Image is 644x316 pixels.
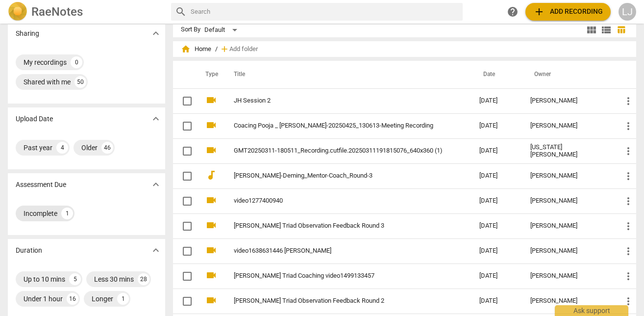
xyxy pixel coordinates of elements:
a: [PERSON_NAME] Triad Observation Feedback Round 3 [234,222,444,230]
div: [PERSON_NAME] [530,297,607,305]
div: Ask support [555,305,628,316]
div: 46 [101,142,113,154]
span: more_vert [622,195,634,207]
button: Table view [614,23,628,37]
td: [DATE] [471,188,522,213]
div: Sort By [181,26,200,33]
button: List view [599,23,614,37]
span: videocam [205,269,217,281]
div: 16 [67,293,78,305]
a: Help [504,3,521,21]
a: [PERSON_NAME] Triad Coaching video1499133457 [234,272,444,280]
td: [DATE] [471,88,522,113]
th: Title [222,61,471,88]
button: Show more [149,177,163,192]
span: add [533,6,545,18]
span: expand_more [150,244,162,256]
span: more_vert [622,95,634,107]
td: [DATE] [471,213,522,238]
div: 1 [117,293,129,305]
span: more_vert [622,120,634,132]
span: more_vert [622,245,634,257]
div: Default [204,22,241,38]
div: 4 [56,142,68,154]
span: Add recording [533,6,603,18]
div: [PERSON_NAME] [530,272,607,280]
div: Under 1 hour [24,294,63,304]
span: expand_more [150,27,162,39]
span: videocam [205,94,217,106]
th: Date [471,61,522,88]
th: Type [198,61,222,88]
span: more_vert [622,220,634,232]
div: Incomplete [24,209,57,218]
button: Show more [149,243,163,258]
a: video1638631446 [PERSON_NAME] [234,247,444,255]
div: Past year [24,143,52,153]
a: Coacing Pooja _ [PERSON_NAME]-20250425_130613-Meeting Recording [234,122,444,130]
a: GMT20250311-180511_Recording.cutfile.20250311191815076_640x360 (1) [234,147,444,155]
span: videocam [205,144,217,156]
div: Up to 10 mins [24,274,65,284]
img: Logo [8,2,27,22]
h2: RaeNotes [31,5,83,19]
div: Longer [92,294,113,304]
a: JH Session 2 [234,97,444,105]
span: videocam [205,294,217,306]
input: Search [191,4,459,20]
div: 5 [69,273,81,285]
a: LogoRaeNotes [8,2,163,22]
div: 28 [138,273,149,285]
div: [PERSON_NAME] [530,172,607,180]
td: [DATE] [471,138,522,163]
p: Upload Date [16,114,53,124]
span: more_vert [622,295,634,307]
span: Add folder [229,46,258,53]
a: [PERSON_NAME]-Deming_Mentor-Coach_Round-3 [234,172,444,180]
span: expand_more [150,113,162,125]
td: [DATE] [471,263,522,289]
span: videocam [205,119,217,131]
span: videocam [205,244,217,256]
span: add [220,44,229,54]
td: [DATE] [471,163,522,188]
span: view_list [600,24,612,36]
div: 0 [71,56,82,68]
span: Home [181,44,211,54]
button: Show more [149,26,163,41]
td: [DATE] [471,238,522,263]
span: more_vert [622,145,634,157]
a: [PERSON_NAME] Triad Observation Feedback Round 2 [234,297,444,305]
span: more_vert [622,170,634,182]
span: audiotrack [205,169,217,181]
div: My recordings [24,57,67,67]
span: view_module [586,24,597,36]
p: Sharing [16,28,39,39]
button: Show more [149,111,163,126]
span: search [175,6,187,18]
span: expand_more [150,179,162,190]
div: [PERSON_NAME] [530,97,607,105]
a: video1277400940 [234,197,444,205]
span: home [181,44,191,54]
div: [PERSON_NAME] [530,197,607,205]
span: help [507,6,519,18]
th: Owner [522,61,615,88]
div: [PERSON_NAME] [530,247,607,255]
span: more_vert [622,270,634,282]
div: Older [81,143,98,153]
p: Assessment Due [16,180,66,190]
button: Upload [525,3,611,21]
td: [DATE] [471,113,522,138]
td: [DATE] [471,289,522,314]
p: Duration [16,245,42,256]
button: LJ [619,3,636,21]
span: videocam [205,194,217,206]
div: [US_STATE][PERSON_NAME] [530,144,607,158]
div: [PERSON_NAME] [530,222,607,230]
div: 1 [61,208,73,219]
span: table_chart [617,25,626,34]
span: / [215,46,218,53]
div: 50 [74,76,86,88]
